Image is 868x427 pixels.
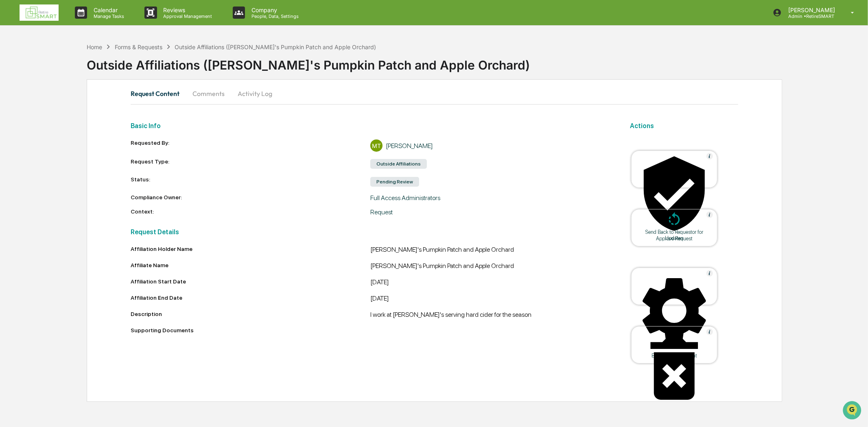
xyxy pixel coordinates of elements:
p: [PERSON_NAME] [782,7,839,13]
img: logo [20,4,59,21]
div: secondary tabs example [131,84,738,103]
div: 🗄️ [59,103,66,110]
img: Help [706,270,713,277]
div: [DATE] [370,278,610,288]
div: [PERSON_NAME] [386,142,433,150]
div: Request [370,208,610,216]
button: Activity Log [231,84,279,103]
p: Reviews [157,7,216,13]
div: [PERSON_NAME]'s Pumpkin Patch and Apple Orchard [370,262,610,272]
div: Send Back to Requestor for Updates [638,229,711,241]
div: Request Type: [131,158,371,170]
div: Forms & Requests [115,44,162,50]
div: Outside Affiliations [370,159,427,169]
div: 🖐️ [8,103,15,110]
p: Company [245,7,303,13]
div: Affiliation Holder Name [131,246,371,252]
div: [DATE] [370,294,610,304]
div: Description [131,311,371,317]
div: Status: [131,176,371,187]
div: Supporting Documents [131,327,610,333]
h2: Request Details [131,228,610,236]
span: Pylon [81,138,98,144]
div: Affiliation End Date [131,294,371,301]
div: 🔎 [8,119,15,125]
button: Request Content [131,84,186,103]
a: Powered byPylon [57,137,98,144]
span: Preclearance [16,102,52,111]
span: Attestations [67,102,101,111]
div: Context: [131,208,371,216]
div: Outside Affiliations ([PERSON_NAME]'s Pumpkin Patch and Apple Orchard) [87,51,868,72]
div: Pending Review [370,177,419,187]
h2: Basic Info [131,122,610,130]
div: Affiliation Start Date [131,278,371,285]
img: Help [706,211,713,218]
div: Outside Affiliations ([PERSON_NAME]'s Pumpkin Patch and Apple Orchard) [175,44,376,50]
a: 🖐️Preclearance [5,99,56,114]
div: Full Access Administrators [370,194,610,202]
img: Help [706,153,713,159]
div: Home [87,44,102,50]
div: Affiliate Name [131,262,371,268]
p: Admin • RetireSMART [782,13,839,19]
div: [PERSON_NAME]'s Pumpkin Patch and Apple Orchard [370,246,610,255]
img: 1746055101610-c473b297-6a78-478c-a979-82029cc54cd1 [8,62,23,77]
a: 🗄️Attestations [56,99,104,114]
h2: Actions [630,122,738,130]
button: Start new chat [138,65,148,74]
p: How can we help? [8,17,148,30]
p: Approval Management [157,13,216,19]
div: Compliance Owner: [131,194,371,202]
div: Requested By: [131,139,371,152]
div: MT [370,139,383,152]
button: Comments [186,84,231,103]
p: People, Data, Settings [245,13,303,19]
p: Calendar [87,7,128,13]
iframe: Open customer support [842,400,864,422]
p: Manage Tasks [87,13,128,19]
a: 🔎Data Lookup [5,115,55,129]
div: We're available if you need us! [28,70,103,77]
div: I work at [PERSON_NAME]'s serving hard cider for the season [370,311,610,320]
div: Start new chat [28,62,133,70]
span: Data Lookup [16,118,51,126]
img: Help [706,329,713,335]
